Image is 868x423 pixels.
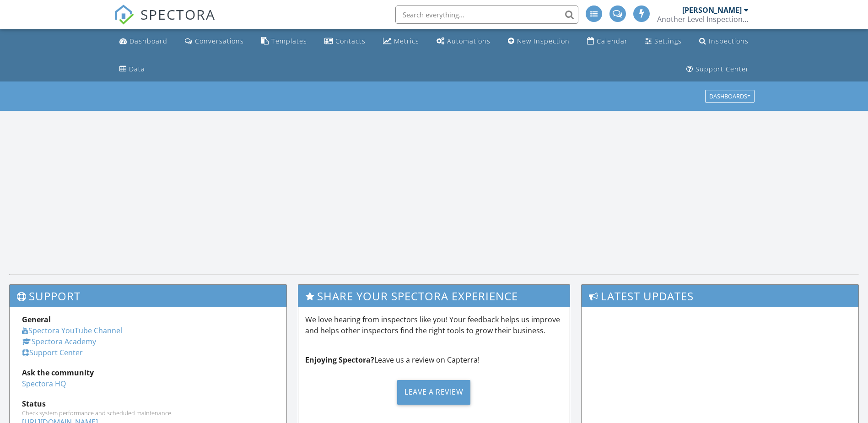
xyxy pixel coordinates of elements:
[305,355,374,365] strong: Enjoying Spectora?
[447,37,491,45] div: Automations
[709,93,750,100] div: Dashboards
[583,33,631,50] a: Calendar
[22,315,51,325] strong: General
[116,61,149,78] a: Data
[682,5,742,15] div: [PERSON_NAME]
[129,37,167,45] div: Dashboard
[22,409,274,417] div: Check system performance and scheduled maintenance.
[129,65,145,73] div: Data
[397,380,470,405] div: Leave a Review
[22,336,96,347] a: Spectora Academy
[695,65,749,73] div: Support Center
[114,12,216,32] a: SPECTORA
[705,90,755,103] button: Dashboards
[22,398,274,409] div: Status
[657,15,749,24] div: Another Level Inspections LLC
[305,373,563,412] a: Leave a Review
[394,37,419,45] div: Metrics
[305,314,563,336] p: We love hearing from inspectors like you! Your feedback helps us improve and helps other inspecto...
[258,33,311,50] a: Templates
[181,33,248,50] a: Conversations
[10,285,286,307] h3: Support
[517,37,570,45] div: New Inspection
[683,61,753,78] a: Support Center
[433,33,494,50] a: Automations (Advanced)
[642,33,685,50] a: Settings
[597,37,628,45] div: Calendar
[395,5,578,24] input: Search everything...
[140,5,216,24] span: SPECTORA
[582,285,858,307] h3: Latest Updates
[298,285,570,307] h3: Share Your Spectora Experience
[709,37,749,45] div: Inspections
[695,33,752,50] a: Inspections
[22,379,66,389] a: Spectora HQ
[504,33,573,50] a: New Inspection
[335,37,366,45] div: Contacts
[22,367,274,378] div: Ask the community
[22,347,83,358] a: Support Center
[195,37,244,45] div: Conversations
[116,33,171,50] a: Dashboard
[114,5,134,25] img: The Best Home Inspection Software - Spectora
[379,33,423,50] a: Metrics
[271,37,307,45] div: Templates
[305,354,563,365] p: Leave us a review on Capterra!
[654,37,682,45] div: Settings
[321,33,369,50] a: Contacts
[22,325,122,336] a: Spectora YouTube Channel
